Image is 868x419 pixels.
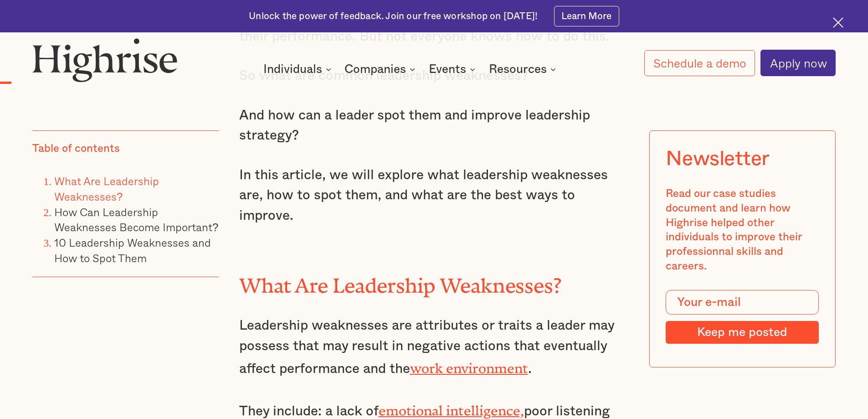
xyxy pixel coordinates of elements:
[239,316,629,379] p: Leadership weaknesses are attributes or traits a leader may possess that may result in negative a...
[263,64,334,75] div: Individuals
[344,64,406,75] div: Companies
[32,142,120,156] div: Table of contents
[666,321,819,344] input: Keep me posted
[489,64,559,75] div: Resources
[644,50,755,76] a: Schedule a demo
[666,290,819,315] input: Your e-mail
[666,147,770,171] div: Newsletter
[54,234,211,266] a: 10 Leadership Weaknesses and How to Spot Them
[32,38,177,82] img: Highrise logo
[54,172,159,205] a: What Are Leadership Weaknesses?
[54,203,218,235] a: How Can Leadership Weaknesses Become Important?
[666,187,819,274] div: Read our case studies document and learn how Highrise helped other individuals to improve their p...
[489,64,547,75] div: Resources
[429,64,478,75] div: Events
[666,290,819,344] form: Modal Form
[554,6,619,26] a: Learn More
[249,10,538,23] div: Unlock the power of feedback. Join our free workshop on [DATE]!
[263,64,322,75] div: Individuals
[239,105,629,146] p: And how can a leader spot them and improve leadership strategy?
[833,17,843,28] img: Cross icon
[760,50,836,76] a: Apply now
[239,269,629,293] h2: What Are Leadership Weaknesses?
[410,361,528,369] a: work environment
[344,64,418,75] div: Companies
[239,165,629,226] p: In this article, we will explore what leadership weaknesses are, how to spot them, and what are t...
[429,64,466,75] div: Events
[379,403,524,412] a: emotional intelligence,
